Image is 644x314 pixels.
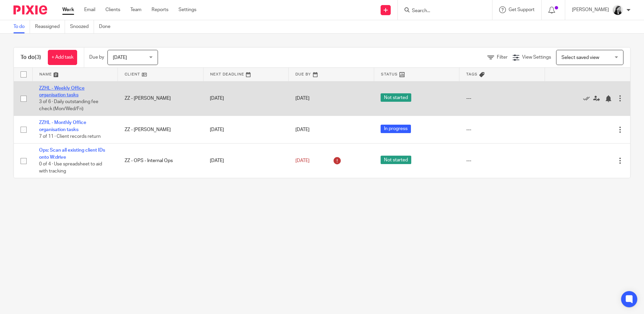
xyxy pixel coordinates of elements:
td: ZZ - OPS - Internal Ops [118,144,203,178]
a: Clients [105,6,120,13]
td: [DATE] [203,116,289,144]
img: Helen_2025.jpg [612,5,623,15]
p: Due by [89,54,104,61]
span: Select saved view [561,55,599,60]
span: (3) [35,55,41,60]
span: View Settings [522,55,551,60]
a: Team [130,6,141,13]
span: Not started [381,156,411,164]
a: ZZHL - Weekly Office organisation tasks [39,86,85,97]
span: [DATE] [295,96,310,101]
h1: To do [21,54,41,61]
td: ZZ - [PERSON_NAME] [118,116,203,144]
td: [DATE] [203,144,289,178]
div: --- [466,157,538,164]
span: [DATE] [113,55,127,60]
span: 3 of 6 · Daily outstanding fee check (Mon/Wed/Fri) [39,99,98,111]
p: [PERSON_NAME] [572,6,609,13]
a: Work [62,6,74,13]
span: Filter [497,55,508,60]
a: Settings [179,6,196,13]
input: Search [411,8,472,14]
span: 0 of 4 · Use spreadsheet to aid with tracking [39,162,102,174]
a: Reports [152,6,168,13]
a: To do [13,20,30,33]
a: Mark as done [583,95,593,102]
span: [DATE] [295,158,310,163]
div: --- [466,126,538,133]
div: --- [466,95,538,102]
span: In progress [381,125,411,133]
span: [DATE] [295,127,310,132]
td: ZZ - [PERSON_NAME] [118,81,203,116]
a: Done [99,20,116,33]
a: Ops: Scan all existing client IDs onto W:drive [39,148,105,159]
td: [DATE] [203,81,289,116]
a: + Add task [48,50,77,65]
a: ZZHL - Monthly Office organisation tasks [39,120,86,132]
span: Get Support [509,7,535,12]
span: 7 of 11 · Client records return [39,134,101,139]
img: Pixie [13,5,47,14]
a: Reassigned [35,20,65,33]
span: Not started [381,93,411,102]
span: Tags [466,72,478,76]
a: Email [84,6,95,13]
a: Snoozed [70,20,94,33]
